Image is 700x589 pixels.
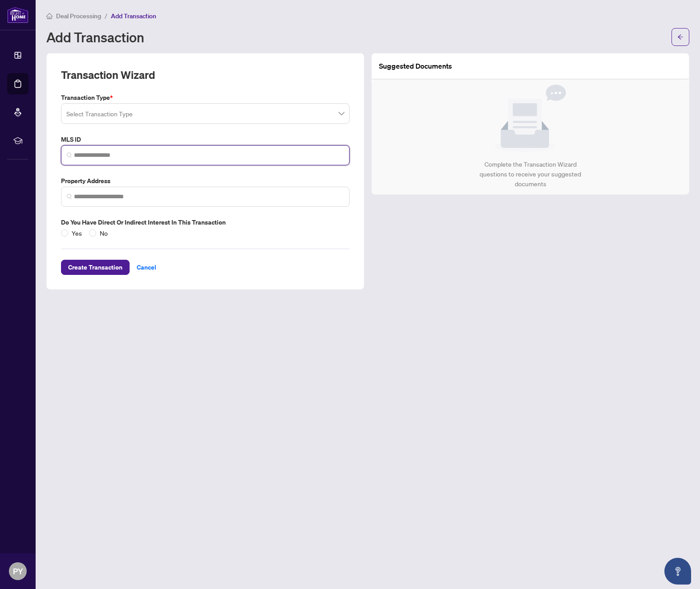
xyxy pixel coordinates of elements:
span: arrow-left [677,34,684,40]
span: Create Transaction [68,260,122,274]
label: Do you have direct or indirect interest in this transaction [61,217,350,227]
img: search_icon [67,152,72,158]
h2: Transaction Wizard [61,68,155,82]
h1: Add Transaction [46,30,144,44]
li: / [105,11,107,21]
span: Add Transaction [111,12,156,20]
button: Create Transaction [61,260,130,275]
label: Transaction Type [61,93,350,102]
div: Complete the Transaction Wizard questions to receive your suggested documents [470,160,591,189]
span: Yes [68,228,85,238]
article: Suggested Documents [379,61,452,72]
img: search_icon [67,194,72,199]
label: Property Address [61,176,350,186]
button: Cancel [130,260,163,275]
label: MLS ID [61,135,350,144]
button: Open asap [664,558,691,585]
img: Null State Icon [495,85,566,152]
img: logo [7,7,28,23]
span: home [46,13,53,19]
span: Deal Processing [56,12,101,20]
span: Cancel [137,260,156,274]
span: No [96,228,111,238]
span: PY [13,565,23,577]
